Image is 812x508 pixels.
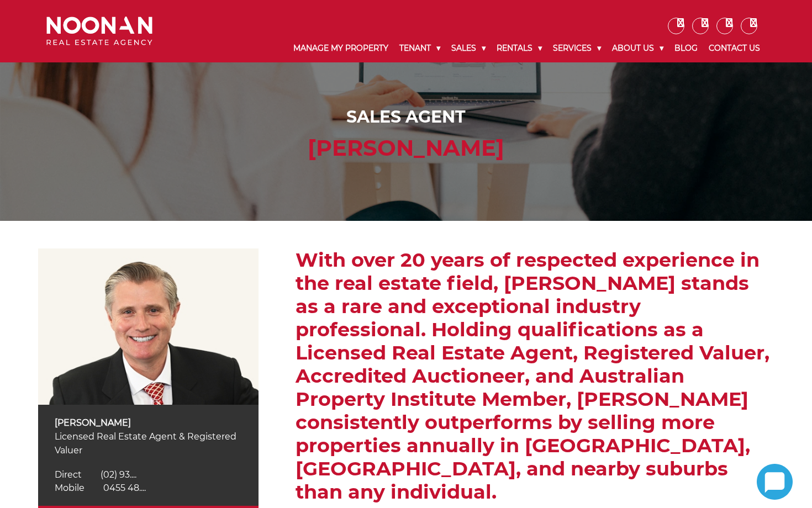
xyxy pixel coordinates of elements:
a: Rentals [491,34,547,62]
img: Noonan Real Estate Agency [46,17,152,46]
span: Direct [55,469,82,480]
a: Tenant [394,34,446,62]
p: Licensed Real Estate Agent & Registered Valuer [55,430,242,457]
a: Contact Us [703,34,766,62]
div: Sales Agent [49,104,763,129]
h2: With over 20 years of respected experience in the real estate field, [PERSON_NAME] stands as a ra... [296,248,774,504]
p: [PERSON_NAME] [55,416,242,430]
a: Click to reveal phone number [55,469,136,480]
img: David Hughes [38,248,259,405]
a: About Us [607,34,669,62]
a: Sales [446,34,491,62]
a: Blog [669,34,703,62]
span: 0455 48.... [103,483,146,493]
a: Click to reveal phone number [55,483,146,493]
a: Manage My Property [288,34,394,62]
span: (02) 93.... [101,469,136,480]
a: Services [547,34,607,62]
h1: [PERSON_NAME] [49,135,763,161]
span: Mobile [55,483,85,493]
